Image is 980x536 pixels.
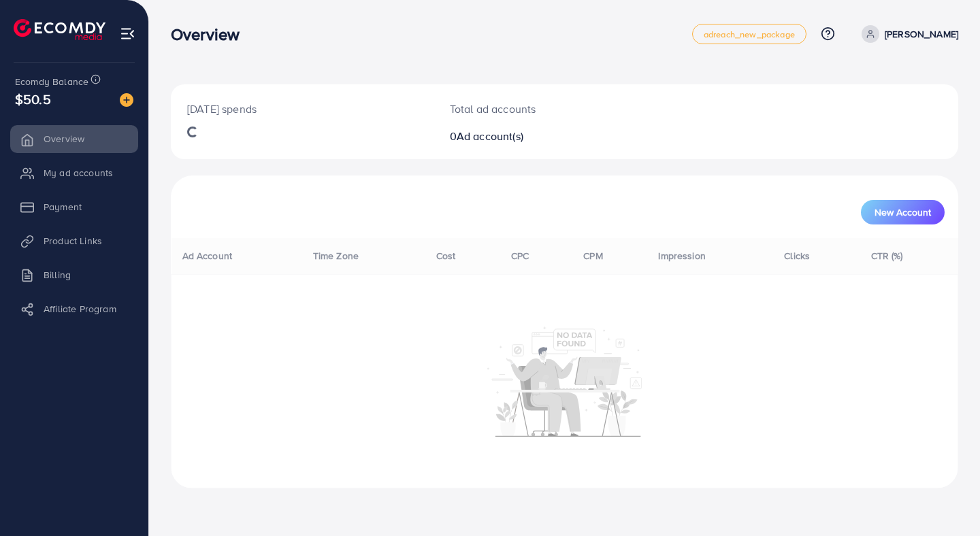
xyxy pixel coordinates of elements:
a: [PERSON_NAME] [856,25,958,43]
span: $50.5 [15,89,51,109]
span: adreach_new_package [704,30,795,39]
a: adreach_new_package [692,24,806,44]
img: menu [120,26,135,41]
p: [PERSON_NAME] [885,26,958,42]
h2: 0 [450,130,614,143]
p: Total ad accounts [450,101,614,117]
h3: Overview [171,24,250,44]
span: Ecomdy Balance [15,75,88,88]
span: Ad account(s) [457,129,523,144]
button: New Account [861,200,945,224]
img: logo [14,19,105,40]
img: image [120,93,133,107]
p: [DATE] spends [187,101,417,117]
span: New Account [875,207,931,217]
